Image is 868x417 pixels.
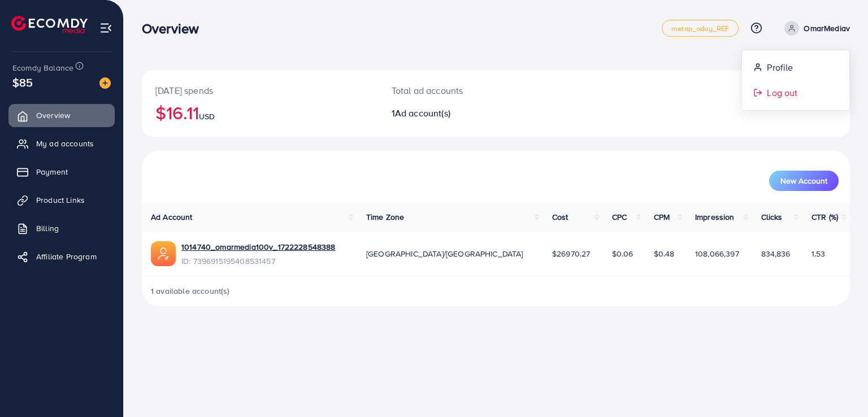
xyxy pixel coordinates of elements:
[811,211,838,223] span: CTR (%)
[366,211,404,223] span: Time Zone
[552,211,568,223] span: Cost
[151,211,193,223] span: Ad Account
[741,50,850,111] ul: OmarMediav
[654,248,675,259] span: $0.48
[199,111,215,122] span: USD
[36,251,97,262] span: Affiliate Program
[767,86,797,99] span: Log out
[8,132,115,155] a: My ad accounts
[8,160,115,183] a: Payment
[395,107,450,119] span: Ad account(s)
[36,110,70,121] span: Overview
[155,84,364,97] p: [DATE] spends
[181,241,336,253] a: 1014740_omarmedia100v_1722228548388
[780,177,827,185] span: New Account
[804,21,850,35] p: OmarMediav
[769,171,839,191] button: New Account
[780,21,850,36] a: OmarMediav
[99,21,112,34] img: menu
[612,211,627,223] span: CPC
[11,16,88,33] img: logo
[392,108,541,119] h2: 1
[151,241,176,266] img: ic-ads-acc.e4c84228.svg
[142,20,208,37] h3: Overview
[12,62,73,73] span: Ecomdy Balance
[662,20,739,37] a: metap_oday_REF
[695,248,739,259] span: 108,066,397
[8,189,115,211] a: Product Links
[552,248,590,259] span: $26970.27
[761,211,783,223] span: Clicks
[654,211,670,223] span: CPM
[36,223,59,234] span: Billing
[181,255,336,267] span: ID: 7396915195408531457
[811,248,826,259] span: 1.53
[8,104,115,127] a: Overview
[671,25,729,32] span: metap_oday_REF
[36,138,94,149] span: My ad accounts
[767,60,793,74] span: Profile
[12,74,33,90] span: $85
[8,245,115,268] a: Affiliate Program
[99,77,111,89] img: image
[36,194,85,206] span: Product Links
[392,84,541,97] p: Total ad accounts
[612,248,633,259] span: $0.06
[8,217,115,240] a: Billing
[151,285,230,297] span: 1 available account(s)
[695,211,735,223] span: Impression
[761,248,791,259] span: 834,836
[155,102,364,123] h2: $16.11
[36,166,68,177] span: Payment
[366,248,523,259] span: [GEOGRAPHIC_DATA]/[GEOGRAPHIC_DATA]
